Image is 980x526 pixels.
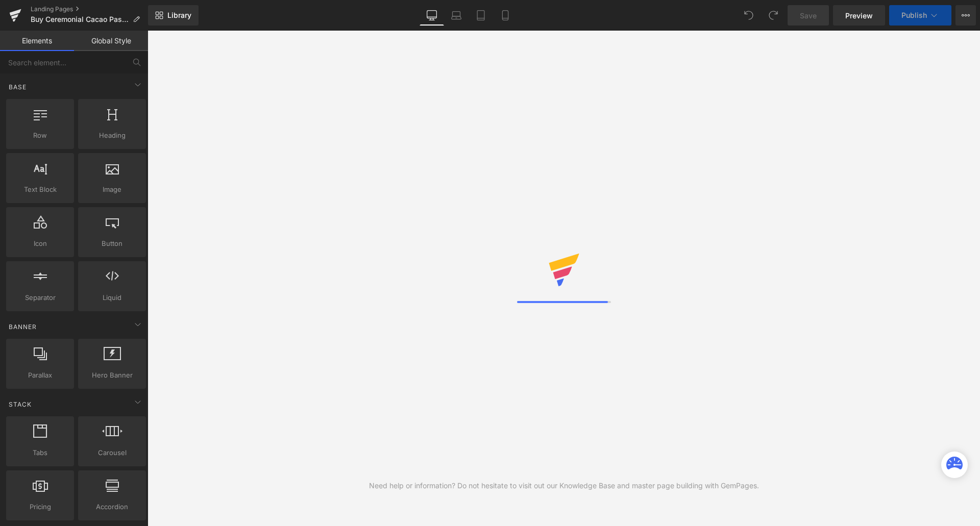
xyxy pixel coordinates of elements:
[763,5,783,26] button: Redo
[8,82,28,92] span: Base
[81,502,143,512] span: Accordion
[9,370,71,381] span: Parallax
[9,238,71,249] span: Icon
[800,10,817,21] span: Save
[81,130,143,141] span: Heading
[167,11,191,20] span: Library
[845,10,873,21] span: Preview
[889,5,951,26] button: Publish
[833,5,885,26] a: Preview
[9,292,71,303] span: Separator
[31,15,129,23] span: Buy Ceremonial Cacao Paste & Loose Tea
[8,322,38,332] span: Banner
[81,184,143,195] span: Image
[739,5,759,26] button: Undo
[420,5,444,26] a: Desktop
[81,370,143,381] span: Hero Banner
[74,31,148,51] a: Global Style
[31,5,148,13] a: Landing Pages
[8,399,33,409] span: Stack
[955,5,976,26] button: More
[369,480,759,491] div: Need help or information? Do not hesitate to visit out our Knowledge Base and master page buildin...
[9,502,71,512] span: Pricing
[148,5,199,26] a: New Library
[901,11,927,19] span: Publish
[9,184,71,195] span: Text Block
[81,447,143,458] span: Carousel
[81,292,143,303] span: Liquid
[9,130,71,141] span: Row
[81,238,143,249] span: Button
[469,5,493,26] a: Tablet
[493,5,518,26] a: Mobile
[9,447,71,458] span: Tabs
[444,5,469,26] a: Laptop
